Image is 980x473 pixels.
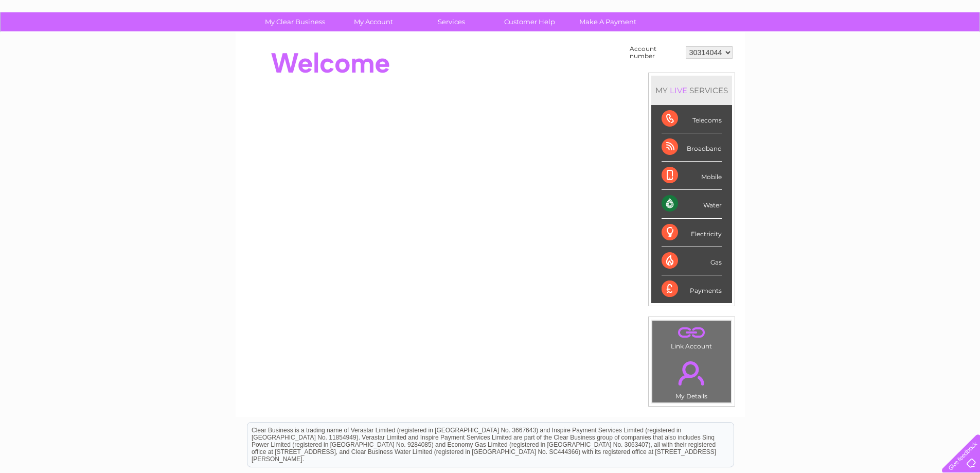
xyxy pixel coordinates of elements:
div: Water [662,190,722,218]
a: Log out [946,44,970,51]
div: Clear Business is a trading name of Verastar Limited (registered in [GEOGRAPHIC_DATA] No. 3667643... [247,6,734,50]
a: . [655,355,728,391]
a: Contact [912,44,937,51]
div: Electricity [662,219,722,247]
a: Telecoms [853,44,884,51]
div: Telecoms [662,105,722,133]
div: LIVE [668,85,689,95]
a: Blog [890,44,905,51]
a: Energy [825,44,847,51]
a: Services [409,12,494,31]
a: . [655,323,728,341]
a: 0333 014 3131 [786,5,857,18]
div: MY SERVICES [651,76,732,105]
a: Make A Payment [565,12,650,31]
div: Broadband [662,133,722,162]
td: Account number [627,43,683,62]
img: logo.png [34,27,87,58]
a: My Clear Business [253,12,337,31]
a: Customer Help [487,12,572,31]
div: Payments [662,275,722,303]
a: Water [799,44,818,51]
div: Mobile [662,162,722,190]
div: Gas [662,247,722,275]
a: My Account [331,12,416,31]
td: Link Account [652,320,732,353]
td: My Details [652,353,732,403]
